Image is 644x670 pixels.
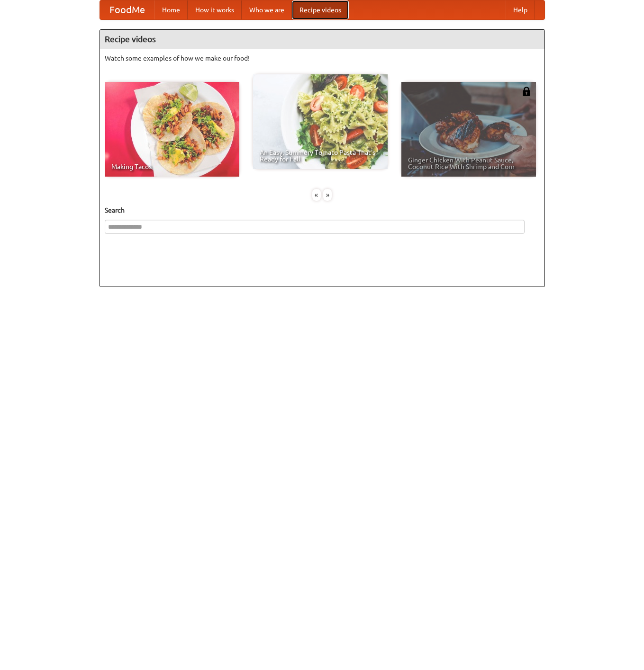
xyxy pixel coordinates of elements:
span: Making Tacos [111,163,233,170]
p: Watch some examples of how we make our food! [105,54,540,63]
a: FoodMe [100,0,154,19]
div: « [312,189,321,201]
img: 483408.png [522,87,531,96]
a: An Easy, Summery Tomato Pasta That's Ready for Fall [253,74,388,169]
h4: Recipe videos [100,30,544,49]
div: » [323,189,332,201]
a: Help [506,0,535,19]
a: Who we are [242,0,292,19]
a: Home [154,0,188,19]
h5: Search [105,205,540,215]
span: An Easy, Summery Tomato Pasta That's Ready for Fall [260,149,381,162]
a: Recipe videos [292,0,349,19]
a: How it works [188,0,242,19]
a: Making Tacos [105,82,239,177]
